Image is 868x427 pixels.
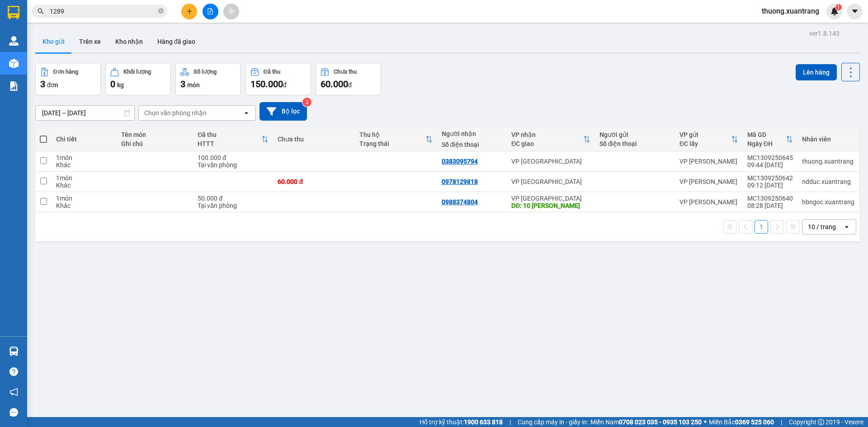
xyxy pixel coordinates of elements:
button: Lên hàng [796,64,837,80]
button: Kho gửi [35,31,72,52]
span: đơn [47,81,58,89]
button: Hàng đã giao [150,31,203,52]
div: Số điện thoại [599,140,670,147]
span: Miền Bắc [709,417,774,427]
th: Toggle SortBy [743,127,797,151]
div: ver 1.8.143 [809,28,840,38]
input: Select a date range. [36,106,134,120]
input: Tìm tên, số ĐT hoặc mã đơn [50,6,156,16]
div: Người nhận [442,130,503,137]
div: Khác [56,161,112,169]
button: Kho nhận [108,31,150,52]
span: 60.000 [321,79,348,89]
th: Toggle SortBy [675,127,743,151]
span: 150.000 [250,79,283,89]
div: Chưa thu [278,136,350,143]
button: Đơn hàng3đơn [35,63,101,95]
button: Khối lượng0kg [105,63,171,95]
div: Ghi chú [121,140,189,147]
button: Đã thu150.000đ [245,63,311,95]
span: Miền Nam [590,417,702,427]
div: Mã GD [747,131,786,138]
img: warehouse-icon [9,36,19,46]
button: caret-down [847,4,863,19]
span: notification [9,388,18,396]
div: Thu hộ [359,131,425,138]
div: 50.000 đ [198,195,269,202]
button: Chưa thu60.000đ [316,63,381,95]
div: 0988374804 [442,198,478,206]
svg: open [243,109,250,117]
div: Nhân viên [802,136,854,143]
span: close-circle [158,8,164,14]
div: 1 món [56,195,112,202]
span: 3 [180,79,185,89]
div: ndduc.xuantrang [802,178,854,185]
button: Bộ lọc [259,102,307,121]
span: copyright [818,419,824,425]
div: Chi tiết [56,136,112,143]
div: Ngày ĐH [747,140,786,147]
span: caret-down [851,7,859,15]
div: HTTT [198,140,261,147]
div: hbngoc.xuantrang [802,198,854,206]
span: 0 [110,79,115,89]
div: ĐC lấy [679,140,731,147]
div: VP [PERSON_NAME] [679,178,738,185]
span: aim [228,8,234,14]
div: VP [GEOGRAPHIC_DATA] [511,178,590,185]
span: file-add [207,8,213,14]
span: Cung cấp máy in - giấy in: [518,417,588,427]
div: Số lượng [193,69,217,75]
svg: open [843,223,850,230]
div: MC1309250645 [747,154,793,161]
div: VP nhận [511,131,583,138]
div: Người gửi [599,131,670,138]
div: MC1309250640 [747,195,793,202]
th: Toggle SortBy [507,127,594,151]
div: VP [GEOGRAPHIC_DATA] [511,195,590,202]
div: VP [GEOGRAPHIC_DATA] [511,158,590,165]
span: question-circle [9,367,18,376]
div: Đơn hàng [53,69,78,75]
span: đ [283,81,287,89]
div: Khác [56,202,112,209]
img: logo-vxr [8,6,19,19]
span: thuong.xuantrang [755,5,826,17]
button: 1 [755,220,768,234]
span: | [781,417,782,427]
div: 60.000 đ [278,178,350,185]
span: Hỗ trợ kỹ thuật: [420,417,503,427]
img: warehouse-icon [9,59,19,68]
div: 09:12 [DATE] [747,182,793,189]
strong: 1900 633 818 [464,418,503,426]
div: Đã thu [198,131,261,138]
div: 0383095794 [442,158,478,165]
div: Trạng thái [359,140,425,147]
button: Trên xe [72,31,108,52]
img: warehouse-icon [9,347,19,356]
div: DĐ: 10 châu văn liêm [511,202,590,209]
span: 1 [837,4,840,10]
div: 100.000 đ [198,154,269,161]
span: close-circle [158,7,164,16]
div: 1 món [56,174,112,182]
th: Toggle SortBy [355,127,437,151]
div: thuong.xuantrang [802,158,854,165]
div: Chọn văn phòng nhận [144,108,207,117]
div: Đã thu [264,69,280,75]
span: ⚪️ [704,420,707,424]
sup: 1 [835,4,842,10]
div: Khối lượng [123,69,151,75]
div: Chưa thu [334,69,357,75]
img: solution-icon [9,81,19,91]
img: icon-new-feature [830,7,839,15]
div: 0978129818 [442,178,478,185]
div: VP [PERSON_NAME] [679,198,738,206]
span: 3 [40,79,45,89]
button: aim [223,4,239,19]
strong: 0369 525 060 [735,418,774,426]
strong: 0708 023 035 - 0935 103 250 [619,418,702,426]
button: plus [181,4,197,19]
th: Toggle SortBy [193,127,273,151]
